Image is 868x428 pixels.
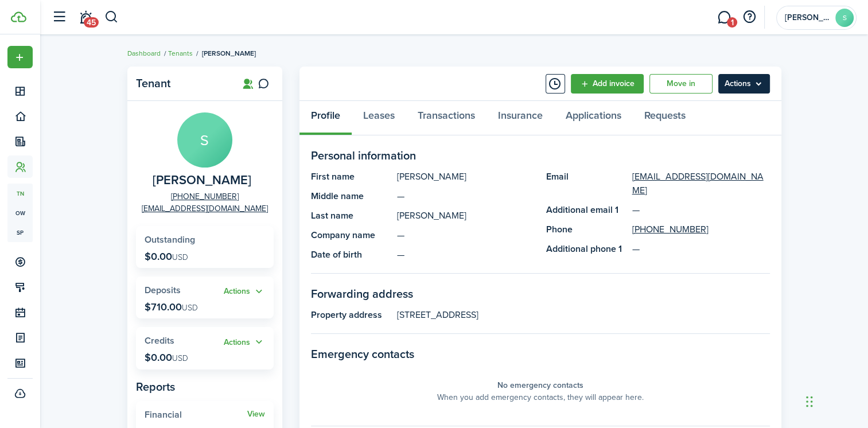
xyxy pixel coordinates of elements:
[311,209,391,223] panel-main-title: Last name
[649,74,713,94] a: Move in
[718,74,770,94] menu-btn: Actions
[806,384,813,419] div: Drag
[397,170,535,184] panel-main-description: [PERSON_NAME]
[168,48,193,59] a: Tenants
[835,9,854,27] avatar-text: S
[224,336,265,349] button: Open menu
[397,308,770,322] panel-main-description: [STREET_ADDRESS]
[145,352,188,363] p: $0.00
[7,223,33,242] a: sp
[546,74,565,94] button: Timeline
[136,378,274,395] panel-main-subtitle: Reports
[718,74,770,94] button: Open menu
[7,184,33,203] a: tn
[145,233,195,246] span: Outstanding
[727,17,737,28] span: 1
[145,251,188,262] p: $0.00
[11,11,26,22] img: TenantCloud
[352,101,406,135] a: Leases
[311,228,391,242] panel-main-title: Company name
[145,410,247,420] widget-stats-title: Financial
[311,308,391,322] panel-main-title: Property address
[224,336,265,349] button: Actions
[397,189,535,203] panel-main-description: —
[437,391,644,403] panel-main-placeholder-description: When you add emergency contacts, they will appear here.
[84,17,99,28] span: 45
[202,48,256,59] span: [PERSON_NAME]
[311,285,770,302] panel-main-section-title: Forwarding address
[182,302,198,314] span: USD
[632,223,709,236] a: [PHONE_NUMBER]
[136,77,228,90] panel-main-title: Tenant
[803,373,860,428] iframe: Chat Widget
[713,3,735,32] a: Messaging
[311,248,391,262] panel-main-title: Date of birth
[785,14,831,22] span: Sonja
[311,170,391,184] panel-main-title: First name
[224,285,265,298] button: Open menu
[142,203,268,215] a: [EMAIL_ADDRESS][DOMAIN_NAME]
[571,74,644,94] a: Add invoice
[7,46,33,68] button: Open menu
[177,112,232,168] avatar-text: S
[224,285,265,298] button: Actions
[145,283,181,297] span: Deposits
[172,251,188,263] span: USD
[397,209,535,223] panel-main-description: [PERSON_NAME]
[546,203,626,217] panel-main-title: Additional email 1
[546,242,626,256] panel-main-title: Additional phone 1
[145,334,174,347] span: Credits
[247,410,265,419] a: View
[546,223,626,236] panel-main-title: Phone
[127,48,161,59] a: Dashboard
[406,101,486,135] a: Transactions
[7,203,33,223] a: ow
[48,6,70,28] button: Open sidebar
[546,170,626,197] panel-main-title: Email
[171,190,239,203] a: [PHONE_NUMBER]
[397,248,535,262] panel-main-description: —
[145,301,198,313] p: $710.00
[497,379,583,391] panel-main-placeholder-title: No emergency contacts
[104,7,119,27] button: Search
[633,101,697,135] a: Requests
[311,345,770,363] panel-main-section-title: Emergency contacts
[397,228,535,242] panel-main-description: —
[739,7,759,27] button: Open resource center
[172,352,188,364] span: USD
[311,147,770,164] panel-main-section-title: Personal information
[632,170,770,197] a: [EMAIL_ADDRESS][DOMAIN_NAME]
[311,189,391,203] panel-main-title: Middle name
[153,173,251,188] span: Sandra Renner
[75,3,96,32] a: Notifications
[486,101,554,135] a: Insurance
[554,101,633,135] a: Applications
